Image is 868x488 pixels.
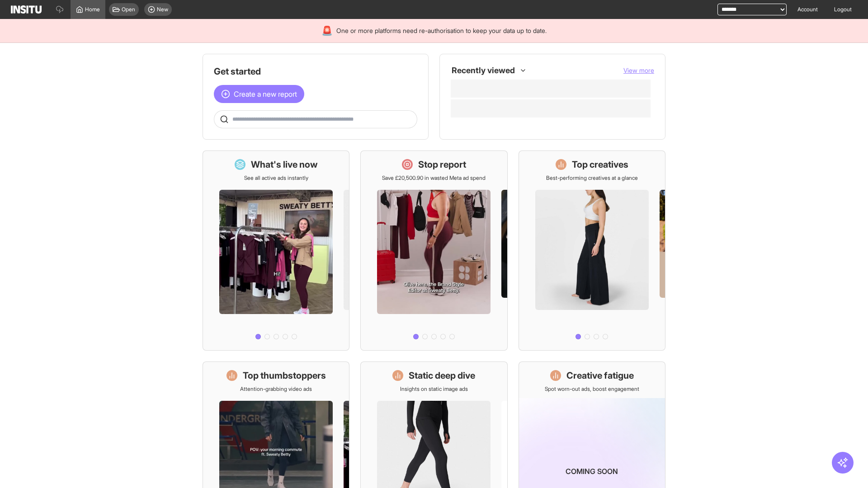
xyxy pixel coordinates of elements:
h1: Top thumbstoppers [243,369,326,382]
p: Save £20,500.90 in wasted Meta ad spend [382,174,486,182]
p: Best-performing creatives at a glance [546,174,638,182]
h1: What's live now [251,158,318,171]
a: What's live nowSee all active ads instantly [203,150,349,351]
button: View more [623,66,654,75]
span: Home [85,6,100,13]
div: 🚨 [321,24,333,37]
p: See all active ads instantly [244,174,308,182]
p: Attention-grabbing video ads [240,385,312,393]
span: Open [122,6,135,13]
h1: Stop report [418,158,466,171]
span: Create a new report [234,89,297,99]
p: Insights on static image ads [400,385,468,393]
img: Logo [11,5,42,14]
a: Stop reportSave £20,500.90 in wasted Meta ad spend [360,150,507,351]
h1: Static deep dive [409,369,475,382]
button: Create a new report [214,85,304,103]
span: New [157,6,168,13]
h1: Get started [214,65,417,78]
a: Top creativesBest-performing creatives at a glance [519,150,665,351]
h1: Top creatives [572,158,628,171]
span: One or more platforms need re-authorisation to keep your data up to date. [336,26,547,35]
